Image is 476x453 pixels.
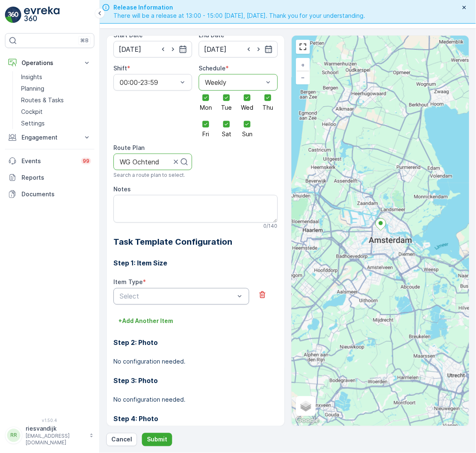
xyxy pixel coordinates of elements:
[262,105,273,111] span: Thu
[113,172,185,178] span: Search a route plan to select.
[297,71,309,84] a: Zoom Out
[5,169,94,186] a: Reports
[5,186,94,202] a: Documents
[297,41,309,53] a: View Fullscreen
[80,37,89,44] p: ⌘B
[199,65,226,72] label: Schedule
[26,433,85,446] p: [EMAIL_ADDRESS][DOMAIN_NAME]
[113,236,278,248] h2: Task Template Configuration
[113,396,278,404] p: No configuration needed.
[241,105,253,111] span: Wed
[113,358,278,366] p: No configuration needed.
[113,315,178,328] button: +Add Another Item
[83,158,89,164] p: 99
[301,74,305,81] span: −
[294,415,321,426] a: Open this area in Google Maps (opens a new window)
[294,415,321,426] img: Google
[113,41,192,58] input: dd/mm/yyyy
[22,173,91,182] p: Reports
[22,59,78,67] p: Operations
[18,94,94,106] a: Routes & Tasks
[199,41,277,58] input: dd/mm/yyyy
[18,118,94,129] a: Settings
[297,59,309,71] a: Zoom In
[5,55,94,71] button: Operations
[22,190,91,198] p: Documents
[5,153,94,169] a: Events99
[106,433,137,446] button: Cancel
[120,292,235,301] p: Select
[21,96,64,104] p: Routes & Tasks
[301,61,305,68] span: +
[111,436,132,444] p: Cancel
[113,279,143,286] label: Item Type
[142,433,172,446] button: Submit
[18,106,94,118] a: Cockpit
[5,7,22,23] img: logo
[113,258,278,268] h3: Step 1: Item Size
[21,119,45,128] p: Settings
[5,129,94,146] button: Engagement
[24,7,60,23] img: logo_light-DOdMpM7g.png
[200,105,212,111] span: Mon
[113,376,278,386] h3: Step 3: Photo
[18,83,94,94] a: Planning
[113,186,131,193] label: Notes
[113,338,278,348] h3: Step 2: Photo
[147,436,167,444] p: Submit
[113,12,365,20] span: There will be a release at 13:00 - 15:00 [DATE], [DATE]. Thank you for your understanding.
[202,131,209,137] span: Fri
[113,3,365,12] span: Release Information
[5,425,94,446] button: RRriesvandijk[EMAIL_ADDRESS][DOMAIN_NAME]
[21,84,44,93] p: Planning
[7,429,20,442] div: RR
[297,397,315,415] a: Layers
[21,108,43,116] p: Cockpit
[242,131,252,137] span: Sun
[21,73,42,81] p: Insights
[222,131,231,137] span: Sat
[22,157,76,165] p: Events
[113,414,278,424] h3: Step 4: Photo
[264,223,278,229] p: 0 / 140
[26,425,85,433] p: riesvandijk
[18,71,94,83] a: Insights
[5,418,94,423] span: v 1.50.4
[118,317,173,325] p: + Add Another Item
[113,144,144,151] label: Route Plan
[113,65,127,72] label: Shift
[221,105,232,111] span: Tue
[22,133,78,142] p: Engagement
